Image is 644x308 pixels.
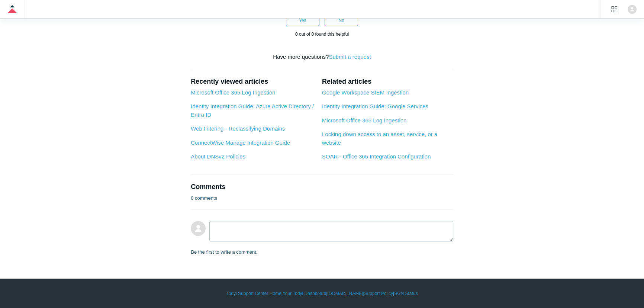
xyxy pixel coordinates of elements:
[322,77,453,87] h2: Related articles
[327,290,363,297] a: [DOMAIN_NAME]
[322,117,406,123] a: Microsoft Office 365 Log Ingestion
[295,32,349,37] span: 0 out of 0 found this helpful
[191,77,315,87] h2: Recently viewed articles
[191,182,453,192] h2: Comments
[322,131,437,146] a: Locking down access to an asset, service, or a website
[209,221,453,241] textarea: Add your comment
[286,15,319,26] button: This article was helpful
[191,103,314,118] a: Identity Integration Guide: Azure Active Directory / Entra ID
[322,89,409,96] a: Google Workspace SIEM Ingestion
[283,290,326,297] a: Your Todyl Dashboard
[191,153,245,160] a: About DNSv2 Policies
[325,15,358,26] button: This article was not helpful
[394,290,418,297] a: SGN Status
[628,5,637,14] img: user avatar
[322,153,431,160] a: SOAR - Office 365 Integration Configuration
[329,54,371,60] a: Submit a request
[191,195,217,202] p: 0 comments
[628,5,637,14] zd-hc-trigger: Click your profile icon to open the profile menu
[226,290,281,297] a: Todyl Support Center Home
[191,89,275,96] a: Microsoft Office 365 Log Ingestion
[322,103,428,109] a: Identity Integration Guide: Google Services
[191,53,453,61] div: Have more questions?
[364,290,393,297] a: Support Policy
[191,248,257,256] p: Be the first to write a comment.
[106,290,538,297] div: | | | |
[191,139,290,146] a: ConnectWise Manage Integration Guide
[191,125,285,132] a: Web Filtering - Reclassifying Domains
